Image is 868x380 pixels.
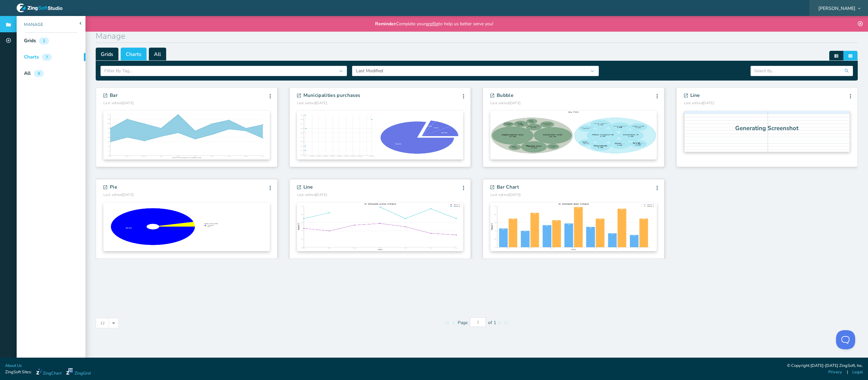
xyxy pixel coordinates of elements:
input: Search By... [754,66,849,76]
span: Last edited [103,192,122,197]
span: Generating Screenshot [684,124,850,133]
a: ZingChart [36,368,61,376]
zg-text: Page [458,321,468,324]
zg-button: Go to Last Page [503,320,509,326]
h4: [DATE] [103,192,133,198]
zg-button: Go to Next Page [496,320,503,326]
div: © Copyright [DATE]-[DATE] ZingSoft, Inc. [787,363,863,369]
zg-button: Go to Previous Page [451,320,457,326]
a: ZingGrid [66,368,91,376]
div: Manage [17,22,44,28]
img: Demo Preview [103,203,270,251]
img: Demo Preview [103,111,270,159]
h4: [DATE] [297,192,327,198]
zg-button: Go to First Page [444,320,451,326]
img: Demo Preview [490,111,657,159]
span: Line [690,92,700,99]
span: Bar Chart [497,183,519,191]
span: Last edited [297,101,316,105]
div: 12 [96,318,109,328]
div: 2 [39,37,49,44]
a: Privacy [828,369,842,375]
h4: [DATE] [297,101,360,106]
span: Grids [96,48,118,60]
span: Pie [110,183,117,191]
span: [PERSON_NAME] [818,6,856,11]
span: Bar [110,92,118,99]
img: Demo Preview [490,203,657,251]
h1: Manage [96,30,858,43]
span: Charts [121,48,147,60]
strong: Reminder: [375,21,396,27]
h4: [DATE] [490,192,520,198]
input: Current Page [470,317,486,327]
span: | [847,369,848,375]
span: Last edited [684,101,703,105]
div: 9 [34,70,44,77]
div: [PERSON_NAME] [817,6,860,10]
h4: [DATE] [490,101,520,106]
h4: [DATE] [684,101,714,106]
a: profile [426,21,438,27]
span: Line [303,183,313,191]
div: 7 [42,54,52,61]
span: Bubble [497,92,513,99]
span: Last edited [490,192,509,197]
zg-text: of [488,321,492,324]
zg-text: 1 [494,321,496,324]
span: Filter By Tag... [104,68,132,74]
a: Legal [852,369,863,375]
p: Complete your to help us better serve you! [375,20,493,27]
span: Last edited [103,101,122,105]
div: All [24,70,31,77]
span: Last Modified [356,68,383,74]
div: Grids [24,37,36,44]
img: Demo Preview [297,203,463,251]
a: About Us [5,363,22,369]
h4: [DATE] [103,101,133,106]
span: Last edited [297,192,316,197]
span: ZingSoft Sites: [5,369,32,375]
span: Municipalities purchases [303,92,360,99]
img: Demo Preview [297,111,463,159]
span: All [149,48,166,60]
iframe: Help Scout Beacon - Open [836,330,855,349]
span: Last edited [490,101,509,105]
div: Charts [24,53,39,61]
